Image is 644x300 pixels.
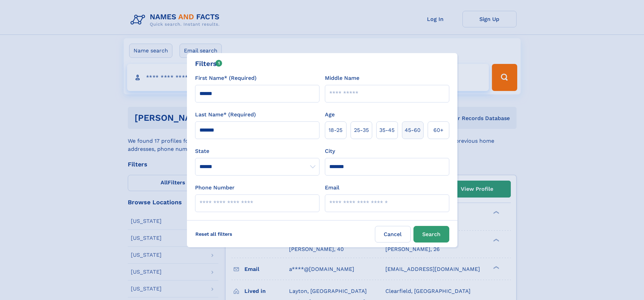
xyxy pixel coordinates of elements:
label: Last Name* (Required) [195,111,256,119]
span: 35‑45 [379,126,395,134]
label: Age [325,111,335,119]
div: Filters [195,59,222,69]
label: Middle Name [325,74,359,82]
label: First Name* (Required) [195,74,257,82]
label: Phone Number [195,184,235,192]
button: Search [413,226,449,243]
span: 45‑60 [405,126,421,134]
span: 60+ [433,126,444,134]
label: Email [325,184,339,192]
label: Reset all filters [191,226,237,242]
label: Cancel [375,226,411,243]
label: State [195,147,319,155]
span: 18‑25 [329,126,342,134]
span: 25‑35 [354,126,369,134]
label: City [325,147,335,155]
